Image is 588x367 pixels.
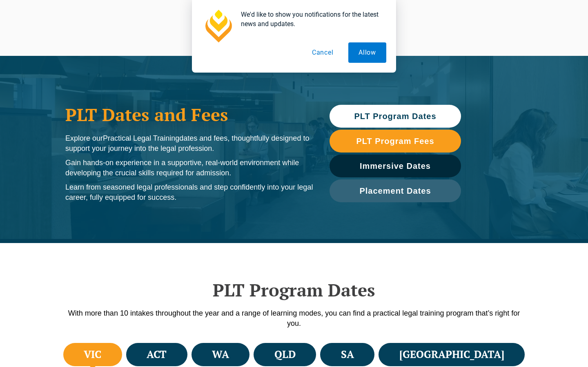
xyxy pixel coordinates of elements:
[330,105,461,128] a: PLT Program Dates
[65,182,313,203] p: Learn from seasoned legal professionals and step confidently into your legal career, fully equipp...
[359,187,431,195] span: Placement Dates
[234,10,386,29] div: We'd like to show you notifications for the latest news and updates.
[61,308,527,329] p: With more than 10 intakes throughout the year and a range of learning modes, you can find a pract...
[356,137,434,145] span: PLT Program Fees
[360,162,431,170] span: Immersive Dates
[103,134,179,142] span: Practical Legal Training
[354,112,436,120] span: PLT Program Dates
[65,158,313,178] p: Gain hands-on experience in a supportive, real-world environment while developing the crucial ski...
[202,10,234,42] img: notification icon
[65,133,313,154] p: Explore our dates and fees, thoughtfully designed to support your journey into the legal profession.
[330,155,461,177] a: Immersive Dates
[274,348,296,361] h4: QLD
[147,348,167,361] h4: ACT
[212,348,229,361] h4: WA
[330,130,461,153] a: PLT Program Fees
[341,348,354,361] h4: SA
[330,179,461,202] a: Placement Dates
[399,348,504,361] h4: [GEOGRAPHIC_DATA]
[302,42,344,63] button: Cancel
[65,104,313,125] h1: PLT Dates and Fees
[348,42,386,63] button: Allow
[61,280,527,300] h2: PLT Program Dates
[84,348,101,361] h4: VIC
